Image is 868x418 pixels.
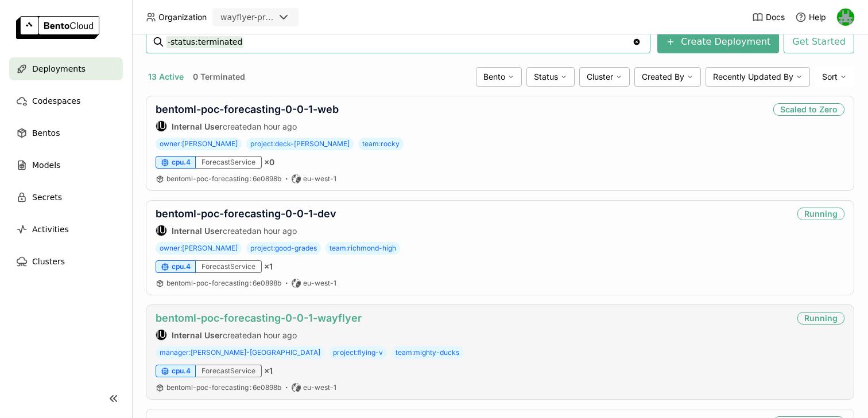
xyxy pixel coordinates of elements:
[166,279,281,288] a: bentoml-poc-forecasting:6e0898b
[220,11,274,23] div: wayflyer-prod
[156,225,336,236] div: created
[9,154,123,177] a: Models
[196,365,262,377] div: ForecastService
[264,261,273,272] span: × 1
[166,383,281,392] a: bentoml-poc-forecasting:6e0898b
[32,62,86,76] span: Deployments
[706,67,810,87] div: Recently Updated By
[9,218,123,241] a: Activities
[587,72,613,82] span: Cluster
[837,9,854,26] img: Sean Hickey
[32,255,65,268] span: Clusters
[156,329,362,341] div: created
[156,120,167,132] div: Internal User
[156,208,336,220] a: bentoml-poc-forecasting-0-0-1-dev
[329,346,387,359] span: project:flying-v
[657,30,779,53] button: Create Deployment
[156,138,242,150] span: owner:[PERSON_NAME]
[172,366,191,376] span: cpu.4
[526,67,575,87] div: Status
[156,329,167,341] div: Internal User
[9,89,123,112] a: Codespaces
[9,186,123,209] a: Secrets
[32,158,60,172] span: Models
[32,126,60,140] span: Bentos
[358,138,404,150] span: team:rocky
[172,262,191,271] span: cpu.4
[166,279,281,287] span: bentoml-poc-forecasting 6e0898b
[166,383,281,392] span: bentoml-poc-forecasting 6e0898b
[303,383,336,392] span: eu-west-1
[156,312,362,324] a: bentoml-poc-forecasting-0-0-1-wayflyer
[246,138,354,150] span: project:deck-[PERSON_NAME]
[156,120,339,132] div: created
[634,67,701,87] div: Created By
[156,225,167,236] div: Internal User
[276,12,277,24] input: Selected wayflyer-prod.
[250,174,251,183] span: :
[32,94,80,108] span: Codespaces
[642,72,684,82] span: Created By
[264,366,273,376] span: × 1
[172,226,223,236] strong: Internal User
[166,174,281,183] a: bentoml-poc-forecasting:6e0898b
[252,122,297,131] span: an hour ago
[156,225,166,236] div: IU
[156,346,324,359] span: manager:[PERSON_NAME]-[GEOGRAPHIC_DATA]
[166,174,281,183] span: bentoml-poc-forecasting 6e0898b
[9,250,123,273] a: Clusters
[795,11,826,23] div: Help
[246,242,321,255] span: project:good-grades
[196,260,262,273] div: ForecastService
[9,57,123,80] a: Deployments
[156,103,339,115] a: bentoml-poc-forecasting-0-0-1-web
[172,330,223,340] strong: Internal User
[158,12,207,22] span: Organization
[250,383,251,392] span: :
[579,67,630,87] div: Cluster
[9,122,123,144] a: Bentos
[809,12,826,22] span: Help
[166,33,632,51] input: Search
[784,30,854,53] button: Get Started
[766,12,785,22] span: Docs
[773,103,844,116] div: Scaled to Zero
[32,190,62,204] span: Secrets
[303,279,336,288] span: eu-west-1
[32,222,69,236] span: Activities
[191,69,247,84] button: 0 Terminated
[16,16,99,39] img: logo
[713,72,793,82] span: Recently Updated By
[797,208,844,220] div: Running
[632,37,641,46] svg: Clear value
[252,330,297,340] span: an hour ago
[822,72,838,82] span: Sort
[392,346,463,359] span: team:mighty-ducks
[146,69,186,84] button: 13 Active
[815,67,854,87] div: Sort
[752,11,785,23] a: Docs
[156,121,166,131] div: IU
[252,226,297,236] span: an hour ago
[172,122,223,131] strong: Internal User
[476,67,522,87] div: Bento
[797,312,844,325] div: Running
[156,330,166,340] div: IU
[303,174,336,183] span: eu-west-1
[156,242,242,255] span: owner:[PERSON_NAME]
[250,279,251,287] span: :
[172,158,191,167] span: cpu.4
[534,72,558,82] span: Status
[483,72,505,82] span: Bento
[196,156,262,169] div: ForecastService
[264,157,274,167] span: × 0
[325,242,400,255] span: team:richmond-high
